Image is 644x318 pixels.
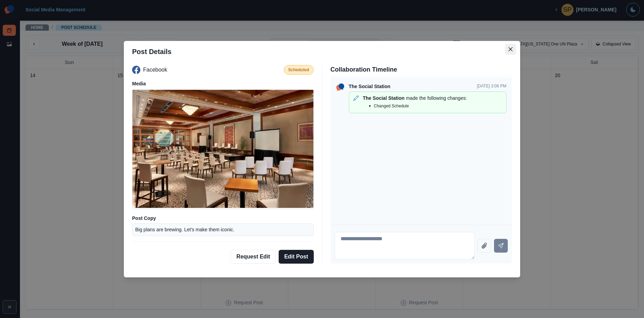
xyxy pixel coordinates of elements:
[143,66,167,74] p: Facebook
[124,41,520,62] header: Post Details
[331,65,512,74] p: Collaboration Timeline
[135,226,234,233] p: Big plans are brewing. Let’s make them iconic.
[363,95,405,102] p: The Social Station
[505,44,516,55] button: Close
[494,239,508,253] button: Send message
[349,83,390,90] p: The Social Station
[230,250,276,264] button: Request Edit
[335,82,346,93] img: ssLogoSVG.f144a2481ffb055bcdd00c89108cbcb7.svg
[406,95,467,102] p: made the following changes:
[132,80,314,87] p: Media
[288,67,309,73] p: Scheduled
[132,215,314,222] p: Post Copy
[477,83,506,90] p: [DATE] 3:06 PM
[279,250,313,264] button: Edit Post
[477,239,491,253] button: Attach file
[132,90,313,208] img: joards5tw4dgcretihld
[374,103,409,109] p: Changed Schedule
